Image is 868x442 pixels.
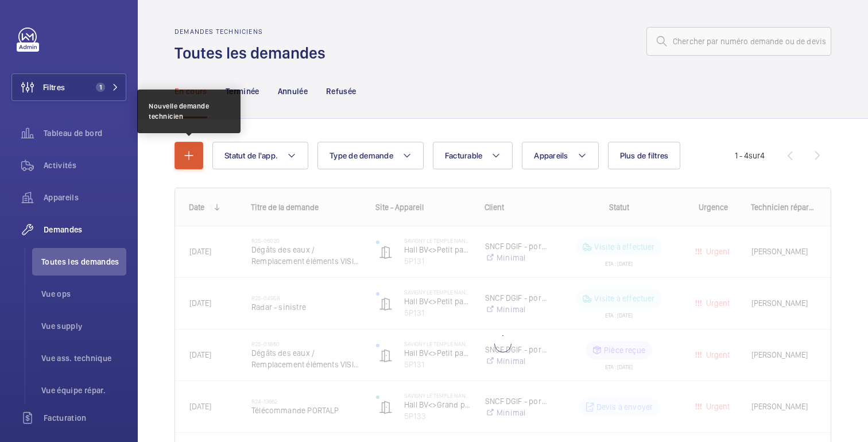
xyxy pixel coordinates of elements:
span: Plus de filtres [620,151,669,160]
font: Facturation [44,413,87,422]
button: Facturable [433,142,513,169]
span: Statut de l'app. [224,151,278,160]
span: sur [749,151,760,160]
button: Statut de l'app. [212,142,308,169]
span: Vue ass. technique [41,352,126,364]
p: Terminée [226,86,259,97]
span: Vue supply [41,320,126,332]
span: Vue ops [41,288,126,300]
h1: Toutes les demandes [175,42,332,64]
font: Appareils [44,193,79,202]
span: Facturable [445,151,483,160]
span: Vue équipe répar. [41,385,126,396]
font: Nouvelle demande technicien [149,102,209,121]
span: Type de demande [330,151,393,160]
span: Appareils [534,151,568,160]
p: Annulée [278,86,308,97]
button: Filtres1 [11,73,126,101]
h2: Demandes techniciens [175,28,332,36]
button: Plus de filtres [608,142,681,169]
font: Tableau de bord [44,129,102,138]
font: 1 [99,83,102,91]
span: Toutes les demandes [41,256,126,267]
font: Activités [44,161,76,170]
p: Refusée [326,86,356,97]
input: Chercher par numéro demande ou de devis [646,27,831,56]
font: Demandes [44,225,83,234]
button: Type de demande [317,142,424,169]
span: 1 - 4 4 [735,152,765,160]
font: Filtres [43,83,65,92]
button: Appareils [522,142,598,169]
p: En cours [175,86,207,97]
